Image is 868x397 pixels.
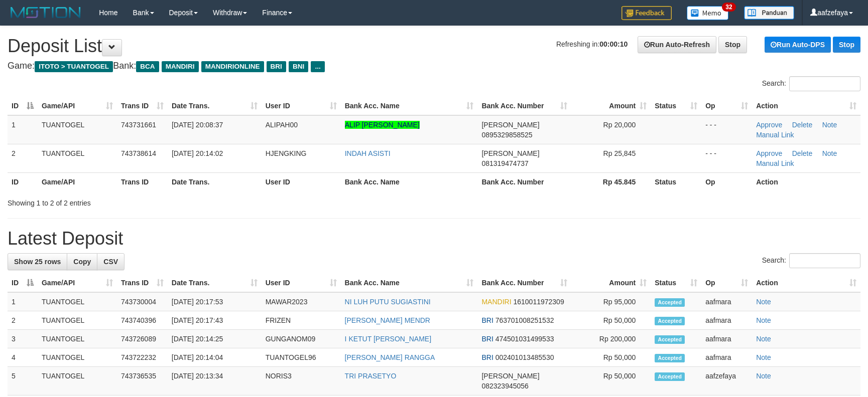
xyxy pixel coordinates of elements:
td: [DATE] 20:17:53 [168,292,262,311]
th: Trans ID: activate to sort column ascending [117,274,168,292]
h4: Game: Bank: [8,61,860,71]
a: Approve [756,149,782,157]
th: Trans ID: activate to sort column ascending [117,97,168,115]
th: User ID: activate to sort column ascending [262,274,341,292]
span: 743738614 [121,149,156,157]
a: Note [756,316,771,324]
td: TUANTOGEL [38,348,117,367]
td: aafzefaya [701,367,752,395]
td: FRIZEN [262,311,341,330]
a: Note [756,372,771,380]
th: User ID: activate to sort column ascending [262,97,341,115]
td: aafmara [701,311,752,330]
span: Copy 002401013485530 to clipboard [495,353,554,361]
span: Copy 1610011972309 to clipboard [513,298,564,306]
span: 743731661 [121,121,156,129]
td: [DATE] 20:14:25 [168,330,262,348]
th: Bank Acc. Number [477,172,571,191]
td: Rp 50,000 [571,367,651,395]
span: [PERSON_NAME] [481,372,539,380]
span: Copy 082323945056 to clipboard [481,382,528,390]
a: Delete [792,121,812,129]
span: MANDIRI [481,298,511,306]
span: ALIPAH00 [266,121,298,129]
a: Run Auto-DPS [765,37,831,53]
td: MAWAR2023 [262,292,341,311]
th: Bank Acc. Number: activate to sort column ascending [477,274,571,292]
a: INDAH ASISTI [345,149,391,157]
td: 743726089 [117,330,168,348]
th: Action: activate to sort column ascending [752,274,860,292]
td: [DATE] 20:14:04 [168,348,262,367]
th: Amount: activate to sort column ascending [571,97,651,115]
td: 743722232 [117,348,168,367]
th: Bank Acc. Name: activate to sort column ascending [341,97,478,115]
td: aafmara [701,330,752,348]
th: Date Trans.: activate to sort column ascending [168,274,262,292]
span: Copy 0895329858525 to clipboard [481,131,532,139]
span: BNI [289,61,308,72]
a: Note [756,335,771,343]
th: Status: activate to sort column ascending [651,97,701,115]
td: - - - [701,144,752,172]
td: TUANTOGEL [38,115,117,144]
span: BRI [267,61,286,72]
th: ID: activate to sort column descending [8,274,38,292]
td: Rp 50,000 [571,348,651,367]
a: Show 25 rows [8,253,67,270]
a: TRI PRASETYO [345,372,397,380]
span: Copy 474501031499533 to clipboard [495,335,554,343]
span: CSV [103,258,118,266]
td: 5 [8,367,38,395]
td: GUNGANOM09 [262,330,341,348]
span: [DATE] 20:08:37 [172,121,223,129]
a: [PERSON_NAME] RANGGA [345,353,435,361]
td: TUANTOGEL [38,144,117,172]
span: MANDIRI [162,61,199,72]
a: Approve [756,121,782,129]
td: TUANTOGEL [38,330,117,348]
span: HJENGKING [266,149,307,157]
td: 4 [8,348,38,367]
span: [DATE] 20:14:02 [172,149,223,157]
th: ID: activate to sort column descending [8,97,38,115]
span: Accepted [655,372,685,381]
td: 743730004 [117,292,168,311]
div: Showing 1 to 2 of 2 entries [8,194,354,208]
input: Search: [789,76,860,91]
span: Rp 20,000 [603,121,636,129]
th: Bank Acc. Name [341,172,478,191]
th: Op: activate to sort column ascending [701,97,752,115]
td: Rp 50,000 [571,311,651,330]
td: [DATE] 20:13:34 [168,367,262,395]
span: BRI [481,353,493,361]
a: Note [756,353,771,361]
span: Copy 763701008251532 to clipboard [495,316,554,324]
td: Rp 200,000 [571,330,651,348]
th: Bank Acc. Number: activate to sort column ascending [477,97,571,115]
span: 32 [722,3,735,12]
a: Run Auto-Refresh [638,36,716,53]
h1: Latest Deposit [8,229,860,249]
span: BRI [481,335,493,343]
strong: 00:00:10 [599,40,628,48]
th: ID [8,172,38,191]
td: aafmara [701,292,752,311]
a: Manual Link [756,159,794,167]
th: Game/API: activate to sort column ascending [38,274,117,292]
label: Search: [762,76,860,91]
td: aafmara [701,348,752,367]
td: 1 [8,115,38,144]
a: NI LUH PUTU SUGIASTINI [345,298,431,306]
th: Action [752,172,860,191]
span: Show 25 rows [14,258,61,266]
span: Accepted [655,298,685,307]
th: User ID [262,172,341,191]
td: NORIS3 [262,367,341,395]
td: TUANTOGEL [38,292,117,311]
img: MOTION_logo.png [8,5,84,20]
a: Stop [718,36,747,53]
span: [PERSON_NAME] [481,149,539,157]
th: Status: activate to sort column ascending [651,274,701,292]
label: Search: [762,253,860,268]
